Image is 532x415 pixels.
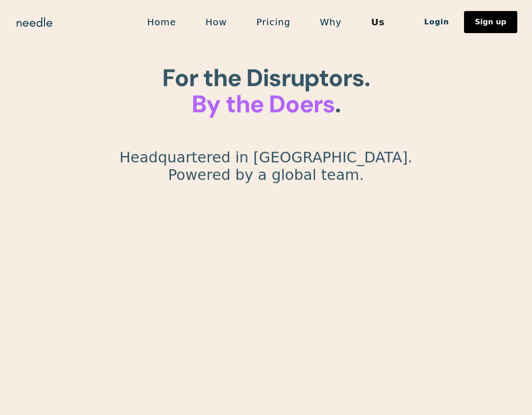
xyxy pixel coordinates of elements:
[162,65,370,144] h1: For the Disruptors. ‍ . ‍
[242,12,305,32] a: Pricing
[192,89,335,120] span: By the Doers
[464,11,517,33] a: Sign up
[119,148,413,184] p: Headquartered in [GEOGRAPHIC_DATA]. Powered by a global team.
[132,12,191,32] a: Home
[305,12,356,32] a: Why
[191,12,242,32] a: How
[475,18,506,26] div: Sign up
[357,12,400,32] a: Us
[409,14,464,30] a: Login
